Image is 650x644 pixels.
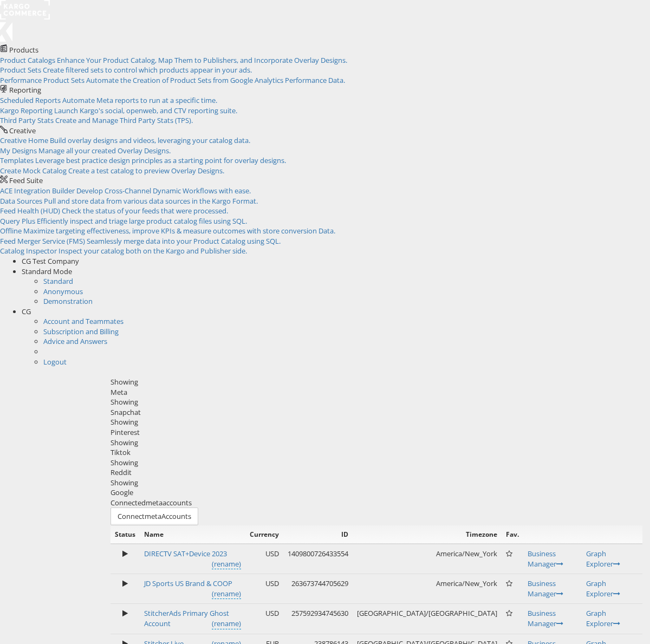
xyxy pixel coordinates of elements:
[110,397,642,407] div: Showing
[212,589,241,600] a: (rename)
[54,106,237,115] span: Launch Kargo's social, openweb, and CTV reporting suite.
[245,574,283,604] td: USD
[110,467,642,478] div: Reddit
[140,525,245,544] th: Name
[283,574,353,604] td: 263673744705629
[37,216,247,226] span: Efficiently inspect and triage large product catalog files using SQL.
[144,608,229,628] a: StitcherAds Primary Ghost Account
[43,276,73,286] a: Standard
[110,438,642,448] div: Showing
[353,604,502,634] td: [GEOGRAPHIC_DATA]/[GEOGRAPHIC_DATA]
[57,55,347,65] span: Enhance Your Product Catalog, Map Them to Publishers, and Incorporate Overlay Designs.
[110,508,198,525] button: ConnectmetaAccounts
[62,95,217,105] span: Automate Meta reports to run at a specific time.
[146,498,162,508] span: meta
[35,155,286,165] span: Leverage best practice design principles as a starting point for overlay designs.
[110,487,642,498] div: Google
[9,126,36,135] span: Creative
[245,604,283,634] td: USD
[43,296,93,306] a: Demonstration
[144,578,232,588] a: JD Sports US Brand & COOP
[58,246,247,256] span: Inspect your catalog both on the Kargo and Publisher side.
[110,377,642,387] div: Showing
[110,525,140,544] th: Status
[43,327,119,336] a: Subscription and Billing
[22,266,72,276] span: Standard Mode
[145,511,161,521] span: meta
[23,226,335,236] span: Maximize targeting effectiveness, improve KPIs & measure outcomes with store conversion Data.
[353,525,502,544] th: Timezone
[9,45,38,55] span: Products
[22,307,31,316] span: CG
[283,544,353,574] td: 1409800726433554
[9,175,43,185] span: Feed Suite
[9,85,41,95] span: Reporting
[110,458,642,468] div: Showing
[110,427,642,438] div: Pinterest
[110,478,642,488] div: Showing
[43,65,252,75] span: Create filtered sets to control which products appear in your ads.
[283,604,353,634] td: 257592934745630
[528,578,563,599] a: Business Manager
[68,166,224,175] span: Create a test catalog to preview Overlay Designs.
[43,287,83,296] a: Anonymous
[43,357,67,367] a: Logout
[586,608,620,628] a: Graph Explorer
[43,316,123,326] a: Account and Teammates
[586,549,620,569] a: Graph Explorer
[212,559,241,570] a: (rename)
[62,206,228,216] span: Check the status of your feeds that were processed.
[502,525,523,544] th: Fav.
[245,544,283,574] td: USD
[110,417,642,427] div: Showing
[110,498,642,508] div: Connected accounts
[586,578,620,599] a: Graph Explorer
[38,146,171,155] span: Manage all your created Overlay Designs.
[76,186,251,196] span: Develop Cross-Channel Dynamic Workflows with ease.
[144,549,227,558] a: DIRECTV SAT+Device 2023
[353,544,502,574] td: America/New_York
[44,196,258,206] span: Pull and store data from various data sources in the Kargo Format.
[87,236,281,246] span: Seamlessly merge data into your Product Catalog using SQL.
[283,525,353,544] th: ID
[245,525,283,544] th: Currency
[528,549,563,569] a: Business Manager
[50,135,250,145] span: Build overlay designs and videos, leveraging your catalog data.
[86,75,345,85] span: Automate the Creation of Product Sets from Google Analytics Performance Data.
[43,336,107,346] a: Advice and Answers
[55,115,193,125] span: Create and Manage Third Party Stats (TPS).
[110,447,642,458] div: Tiktok
[212,619,241,629] a: (rename)
[353,574,502,604] td: America/New_York
[528,608,563,628] a: Business Manager
[110,387,642,398] div: Meta
[22,256,79,266] span: CG Test Company
[110,407,642,418] div: Snapchat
